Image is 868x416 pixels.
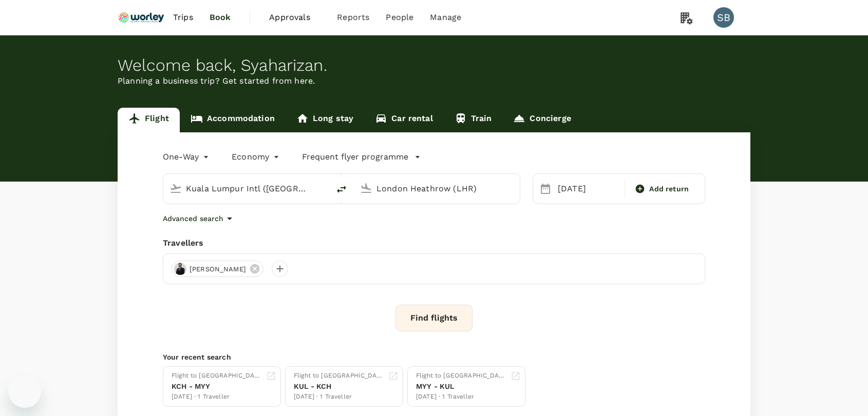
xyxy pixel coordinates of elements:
[416,392,506,402] div: [DATE] · 1 Traveller
[183,264,252,274] span: [PERSON_NAME]
[163,352,705,362] p: Your recent search
[172,261,263,277] div: [PERSON_NAME]
[430,11,461,24] span: Manage
[513,187,515,189] button: Open
[118,75,750,87] p: Planning a business trip? Get started from here.
[294,381,384,392] div: KUL - KCH
[364,108,444,132] a: Car rental
[232,149,281,165] div: Economy
[649,184,689,194] span: Add return
[302,151,421,163] button: Frequent flyer programme
[502,108,581,132] a: Concierge
[163,149,211,165] div: One-Way
[163,212,236,225] button: Advanced search
[416,371,506,381] div: Flight to [GEOGRAPHIC_DATA]
[186,181,308,196] input: Depart from
[294,392,384,402] div: [DATE] · 1 Traveller
[302,151,408,163] p: Frequent flyer programme
[210,11,231,24] span: Book
[163,237,705,249] div: Travellers
[713,7,734,28] div: SB
[118,108,180,132] a: Flight
[269,11,320,24] span: Approvals
[163,213,223,224] p: Advanced search
[395,305,473,331] button: Find flights
[386,11,413,24] span: People
[322,187,324,189] button: Open
[173,11,193,24] span: Trips
[8,375,41,408] iframe: Button to launch messaging window
[172,392,262,402] div: [DATE] · 1 Traveller
[329,177,354,202] button: delete
[286,108,364,132] a: Long stay
[172,381,262,392] div: KCH - MYY
[180,108,286,132] a: Accommodation
[554,179,622,199] div: [DATE]
[118,56,750,75] div: Welcome back , Syaharizan .
[444,108,503,132] a: Train
[118,6,165,29] img: Ranhill Worley Sdn Bhd
[174,263,186,275] img: avatar-687fca1406a1f.jpeg
[416,381,506,392] div: MYY - KUL
[294,371,384,381] div: Flight to [GEOGRAPHIC_DATA]
[337,11,369,24] span: Reports
[376,181,498,196] input: Going to
[172,371,262,381] div: Flight to [GEOGRAPHIC_DATA]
